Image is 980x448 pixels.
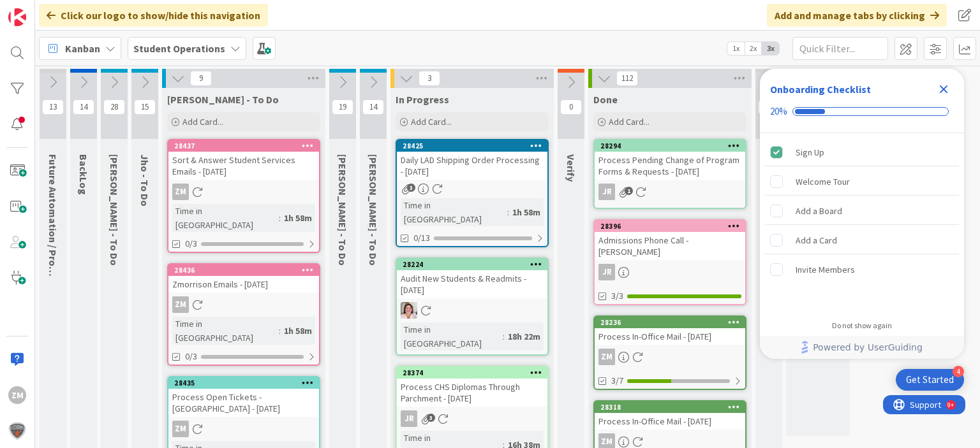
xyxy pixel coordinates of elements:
[792,37,888,60] input: Quick Filter...
[168,264,319,276] div: 28436
[796,174,850,189] div: Welcome Tour
[77,154,90,195] span: BackLog
[593,93,618,106] span: Done
[611,374,623,387] span: 3/7
[103,99,125,115] span: 28
[765,168,959,196] div: Welcome Tour is incomplete.
[8,8,26,26] img: Visit kanbanzone.com
[595,317,745,328] div: 28236
[168,296,319,313] div: ZM
[397,367,547,379] div: 28374
[168,140,319,180] div: 28437Sort & Answer Student Services Emails - [DATE]
[397,410,547,427] div: JR
[42,99,64,115] span: 13
[396,257,549,356] a: 28224Audit New Students & Readmits - [DATE]EWTime in [GEOGRAPHIC_DATA]:18h 22m
[403,260,547,269] div: 28224
[600,141,745,150] div: 28294
[593,219,746,305] a: 28396Admissions Phone Call - [PERSON_NAME]JR3/3
[765,256,959,284] div: Invite Members is incomplete.
[595,152,745,180] div: Process Pending Change of Program Forms & Requests - [DATE]
[168,276,319,293] div: Zmorrison Emails - [DATE]
[509,205,544,219] div: 1h 58m
[367,154,380,266] span: Amanda - To Do
[172,204,279,232] div: Time in [GEOGRAPHIC_DATA]
[401,410,417,427] div: JR
[397,259,547,298] div: 28224Audit New Students & Readmits - [DATE]
[503,329,505,343] span: :
[565,154,577,182] span: Verify
[595,264,745,280] div: JR
[174,141,319,150] div: 28437
[616,71,638,86] span: 112
[595,140,745,152] div: 28294
[765,197,959,225] div: Add a Board is incomplete.
[168,421,319,437] div: ZM
[168,377,319,417] div: 28435Process Open Tickets - [GEOGRAPHIC_DATA] - [DATE]
[611,289,623,303] span: 3/3
[595,317,745,345] div: 28236Process In-Office Mail - [DATE]
[595,140,745,180] div: 28294Process Pending Change of Program Forms & Requests - [DATE]
[598,349,615,365] div: ZM
[403,141,547,150] div: 28425
[906,373,954,386] div: Get Started
[397,259,547,270] div: 28224
[39,4,268,27] div: Click our logo to show/hide this navigation
[505,329,544,343] div: 18h 22m
[933,79,954,99] div: Close Checklist
[598,184,615,200] div: JR
[168,377,319,389] div: 28435
[401,302,417,319] img: EW
[762,42,779,55] span: 3x
[168,389,319,417] div: Process Open Tickets - [GEOGRAPHIC_DATA] - [DATE]
[507,205,509,219] span: :
[767,4,947,27] div: Add and manage tabs by clicking
[281,324,315,338] div: 1h 58m
[600,403,745,412] div: 28318
[167,93,279,106] span: Zaida - To Do
[609,116,650,127] span: Add Card...
[134,99,156,115] span: 15
[770,106,954,117] div: Checklist progress: 20%
[190,71,212,86] span: 9
[168,140,319,152] div: 28437
[953,366,964,377] div: 4
[336,154,349,266] span: Eric - To Do
[73,99,94,115] span: 14
[396,93,449,106] span: In Progress
[427,414,435,422] span: 3
[760,69,964,359] div: Checklist Container
[593,315,746,390] a: 28236Process In-Office Mail - [DATE]ZM3/7
[279,211,281,225] span: :
[8,422,26,440] img: avatar
[595,220,745,260] div: 28396Admissions Phone Call - [PERSON_NAME]
[185,350,197,363] span: 0/3
[397,140,547,152] div: 28425
[332,99,353,115] span: 19
[595,184,745,200] div: JR
[167,263,320,366] a: 28436Zmorrison Emails - [DATE]ZMTime in [GEOGRAPHIC_DATA]:1h 58m0/3
[167,139,320,253] a: 28437Sort & Answer Student Services Emails - [DATE]ZMTime in [GEOGRAPHIC_DATA]:1h 58m0/3
[595,328,745,345] div: Process In-Office Mail - [DATE]
[172,421,189,437] div: ZM
[397,367,547,407] div: 28374Process CHS Diplomas Through Parchment - [DATE]
[796,262,855,277] div: Invite Members
[172,184,189,200] div: ZM
[168,184,319,200] div: ZM
[595,401,745,413] div: 28318
[397,140,547,180] div: 28425Daily LAD Shipping Order Processing - [DATE]
[362,99,384,115] span: 14
[595,349,745,365] div: ZM
[397,379,547,407] div: Process CHS Diplomas Through Parchment - [DATE]
[593,139,746,209] a: 28294Process Pending Change of Program Forms & Requests - [DATE]JR
[760,336,964,359] div: Footer
[595,413,745,430] div: Process In-Office Mail - [DATE]
[770,82,871,97] div: Onboarding Checklist
[172,317,279,345] div: Time in [GEOGRAPHIC_DATA]
[411,116,452,127] span: Add Card...
[396,139,549,247] a: 28425Daily LAD Shipping Order Processing - [DATE]Time in [GEOGRAPHIC_DATA]:1h 58m0/13
[8,386,26,404] div: ZM
[600,318,745,327] div: 28236
[397,152,547,180] div: Daily LAD Shipping Order Processing - [DATE]
[560,99,582,115] span: 0
[832,321,892,331] div: Do not show again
